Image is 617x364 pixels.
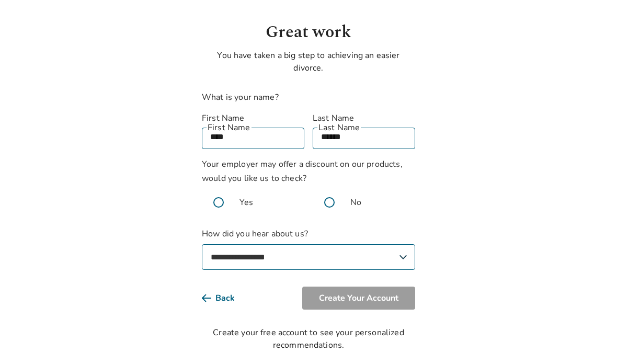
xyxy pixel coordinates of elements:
[202,287,252,310] button: Back
[313,112,415,124] label: Last Name
[202,20,415,45] h1: Great work
[202,92,279,103] label: What is your name?
[202,244,415,270] select: How did you hear about us?
[202,227,415,270] label: How did you hear about us?
[202,49,415,74] p: You have taken a big step to achieving an easier divorce.
[202,158,403,184] span: Your employer may offer a discount on our products, would you like us to check?
[239,196,253,209] span: Yes
[302,287,415,310] button: Create Your Account
[565,314,617,364] iframe: Chat Widget
[202,112,304,124] label: First Name
[350,196,361,209] span: No
[202,326,415,351] div: Create your free account to see your personalized recommendations.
